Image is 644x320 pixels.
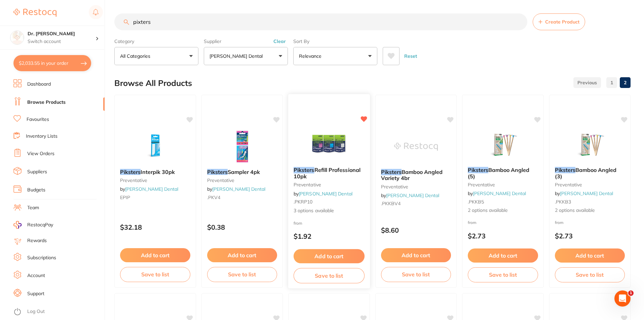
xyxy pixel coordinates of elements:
[13,307,103,317] button: Log Out
[468,248,538,263] button: Add to cart
[381,169,451,181] b: Piksters Bamboo Angled Variety 4br
[207,194,220,200] span: .PKV4
[606,76,617,89] a: 1
[381,226,451,234] p: $8.60
[13,55,91,71] button: $2,033.55 in your order
[402,47,419,65] button: Reset
[294,232,365,240] p: $1.92
[207,169,277,175] b: Piksters Sampler 4pk
[381,248,451,262] button: Add to cart
[555,207,625,214] span: 2 options available
[294,249,365,264] button: Add to cart
[204,47,288,65] button: [PERSON_NAME] Dental
[27,204,39,211] a: Team
[120,186,178,192] span: by
[294,167,361,180] span: Refill Professional 10pk
[468,232,538,240] p: $2.73
[220,130,264,164] img: Piksters Sampler 4pk
[27,99,66,106] a: Browse Products
[207,248,277,262] button: Add to cart
[207,267,277,282] button: Save to list
[133,130,177,164] img: Piksters Interpik 30pk
[207,223,277,231] p: $0.38
[212,186,265,192] a: [PERSON_NAME] Dental
[293,38,377,44] label: Sort By
[468,167,529,179] span: Bamboo Angled (5)
[294,182,365,187] small: preventative
[120,248,190,262] button: Add to cart
[555,167,625,179] b: Piksters Bamboo Angled (3)
[114,13,527,30] input: Search Products
[27,116,49,123] a: Favourites
[555,182,625,187] small: preventative
[125,186,178,192] a: [PERSON_NAME] Dental
[307,128,351,162] img: Piksters Refill Professional 10pk
[468,267,538,282] button: Save to list
[386,192,439,198] a: [PERSON_NAME] Dental
[614,290,631,307] iframe: Intercom live chat
[545,19,579,25] span: Create Product
[381,184,451,189] small: preventative
[27,169,47,175] a: Suppliers
[620,76,631,89] a: 2
[299,53,324,59] p: Relevance
[114,38,198,44] label: Category
[28,38,96,45] p: Switch account
[481,128,525,162] img: Piksters Bamboo Angled (5)
[207,186,265,192] span: by
[141,169,175,175] span: Interpik 30pk
[114,47,198,65] button: All Categories
[381,267,451,282] button: Save to list
[468,220,477,225] span: from
[468,190,526,196] span: by
[114,79,192,88] h2: Browse All Products
[294,207,365,214] span: 3 options available
[468,167,538,179] b: Piksters Bamboo Angled (5)
[293,47,377,65] button: Relevance
[27,255,56,261] a: Subscriptions
[299,190,352,196] a: [PERSON_NAME] Dental
[204,38,288,44] label: Supplier
[294,268,365,283] button: Save to list
[468,182,538,187] small: preventative
[555,190,613,196] span: by
[27,187,45,193] a: Budgets
[555,167,575,173] em: Piksters
[294,220,302,225] span: from
[120,169,190,175] b: Piksters Interpik 30pk
[468,207,538,214] span: 2 options available
[120,194,130,200] span: EPIP
[555,232,625,240] p: $2.73
[120,178,190,183] small: preventative
[381,192,439,198] span: by
[120,267,190,282] button: Save to list
[28,31,96,37] h4: Dr. Kim Carr
[381,169,402,175] em: Piksters
[394,130,438,164] img: Piksters Bamboo Angled Variety 4br
[555,167,616,179] span: Bamboo Angled (3)
[468,199,484,205] span: .PKKB5
[13,221,22,229] img: RestocqPay
[27,308,45,315] a: Log Out
[271,38,288,44] button: Clear
[555,248,625,263] button: Add to cart
[10,31,24,44] img: Dr. Kim Carr
[555,267,625,282] button: Save to list
[27,150,54,157] a: View Orders
[26,133,58,140] a: Inventory Lists
[555,199,571,205] span: .PKKB3
[27,290,44,297] a: Support
[294,167,365,179] b: Piksters Refill Professional 10pk
[27,272,45,279] a: Account
[555,220,564,225] span: from
[27,81,51,88] a: Dashboard
[468,167,488,173] em: Piksters
[560,190,613,196] a: [PERSON_NAME] Dental
[294,199,313,205] span: .PKRP10
[210,53,265,59] p: [PERSON_NAME] Dental
[207,178,277,183] small: preventative
[120,169,141,175] em: Piksters
[13,221,53,229] a: RestocqPay
[533,13,585,30] button: Create Product
[473,190,526,196] a: [PERSON_NAME] Dental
